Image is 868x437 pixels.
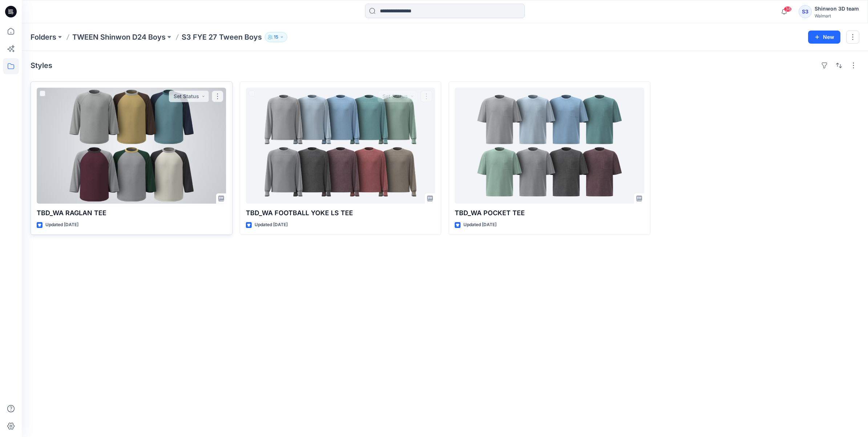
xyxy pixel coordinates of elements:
p: TBD_WA RAGLAN TEE [37,208,226,218]
div: Walmart [815,13,859,19]
a: TBD_WA FOOTBALL YOKE LS TEE [246,88,435,204]
div: Shinwon 3D team [815,4,859,13]
p: 15 [274,33,278,41]
p: TBD_WA POCKET TEE [455,208,644,218]
p: Updated [DATE] [255,221,288,229]
a: TBD_WA RAGLAN TEE [37,88,226,204]
button: New [808,31,840,44]
a: TWEEN Shinwon D24 Boys [72,32,166,42]
h4: Styles [31,61,52,70]
p: TBD_WA FOOTBALL YOKE LS TEE [246,208,435,218]
p: Updated [DATE] [45,221,78,229]
a: TBD_WA POCKET TEE [455,88,644,204]
p: Updated [DATE] [463,221,496,229]
span: 38 [784,6,792,12]
p: S3 FYE 27 Tween Boys [182,32,262,42]
div: S3 [799,5,812,18]
button: 15 [265,32,287,42]
a: Folders [31,32,56,42]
